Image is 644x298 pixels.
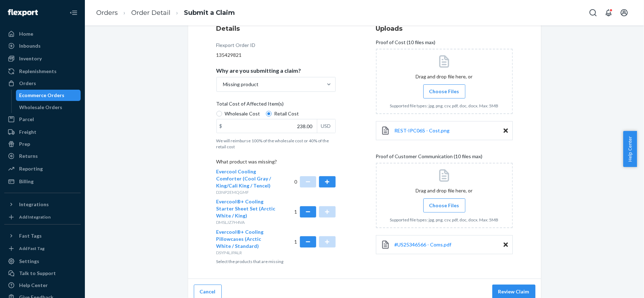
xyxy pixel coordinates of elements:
[19,232,42,239] div: Fast Tags
[16,90,81,101] a: Ecommerce Orders
[216,168,271,189] span: Evercool Cooling Comforter (Cool Gray / King/Cali King / Tencel)
[19,104,63,111] div: Wholesale Orders
[4,213,81,221] a: Add Integration
[586,6,600,20] button: Open Search Box
[4,280,81,291] a: Help Center
[216,100,284,110] span: Total Cost of Affected Item(s)
[216,219,276,225] p: DMSLJZ7H4VA
[4,256,81,267] a: Settings
[4,199,81,210] button: Integrations
[317,119,335,133] div: USD
[4,40,81,52] a: Inbounds
[395,127,450,133] span: REST-IPC06S - Cost.png
[429,202,459,209] span: Choose Files
[429,88,459,95] span: Choose Files
[19,258,39,265] div: Settings
[4,176,81,187] a: Billing
[395,242,452,248] span: #US25346566 - Coms.pdf
[4,78,81,89] a: Orders
[96,9,118,17] a: Orders
[4,230,81,242] button: Fast Tags
[602,6,616,20] button: Open notifications
[216,229,264,249] span: Evercool®+ Cooling Pillowcases (Arctic White / Standard)
[216,250,276,256] p: DSYP4LJPALR
[4,126,81,138] a: Freight
[4,138,81,150] a: Prep
[617,6,631,20] button: Open account menu
[223,81,259,88] div: Missing product
[294,228,336,256] div: 1
[19,214,51,220] div: Add Integration
[19,92,65,99] div: Ecommerce Orders
[216,158,336,168] p: What product was missing?
[623,131,637,167] button: Help Center
[19,165,43,172] div: Reporting
[4,150,81,162] a: Returns
[19,80,36,87] div: Orders
[376,39,436,49] span: Proof of Cost (10 files max)
[184,9,235,17] a: Submit a Claim
[4,114,81,125] a: Parcel
[19,153,38,160] div: Returns
[274,110,299,117] span: Retail Cost
[19,129,36,136] div: Freight
[4,28,81,40] a: Home
[4,244,81,253] a: Add Fast Tag
[19,55,42,62] div: Inventory
[19,30,33,37] div: Home
[266,111,272,117] input: Retail Cost
[19,245,45,251] div: Add Fast Tag
[19,270,56,277] div: Talk to Support
[8,9,38,16] img: Flexport logo
[19,42,41,49] div: Inbounds
[376,24,513,33] h3: Uploads
[216,24,336,33] h3: Details
[216,67,301,74] p: Why are you submitting a claim?
[216,189,276,195] p: D3NP2EMQGMF
[19,68,57,75] div: Replenishments
[19,141,30,148] div: Prep
[376,153,483,163] span: Proof of Customer Communication (10 files max)
[16,102,81,113] a: Wholesale Orders
[91,2,240,23] ol: breadcrumbs
[225,110,260,117] span: Wholesale Cost
[294,198,336,225] div: 1
[4,163,81,174] a: Reporting
[395,241,452,248] a: #US25346566 - Coms.pdf
[217,119,317,133] input: $USD
[4,53,81,64] a: Inventory
[19,116,34,123] div: Parcel
[4,66,81,77] a: Replenishments
[4,268,81,279] a: Talk to Support
[19,201,49,208] div: Integrations
[216,111,222,117] input: Wholesale Cost
[294,168,336,195] div: 0
[131,9,170,17] a: Order Detail
[216,138,336,150] p: We will reimburse 100% of the wholesale cost or 40% of the retail cost
[216,52,336,59] div: 135429821
[216,198,275,219] span: Evercool®+ Cooling Starter Sheet Set (Arctic White / King)
[66,6,81,20] button: Close Navigation
[19,178,34,185] div: Billing
[216,258,336,264] p: Select the products that are missing
[216,42,256,52] div: Flexport Order ID
[217,119,225,133] div: $
[395,127,450,134] a: REST-IPC06S - Cost.png
[19,282,48,289] div: Help Center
